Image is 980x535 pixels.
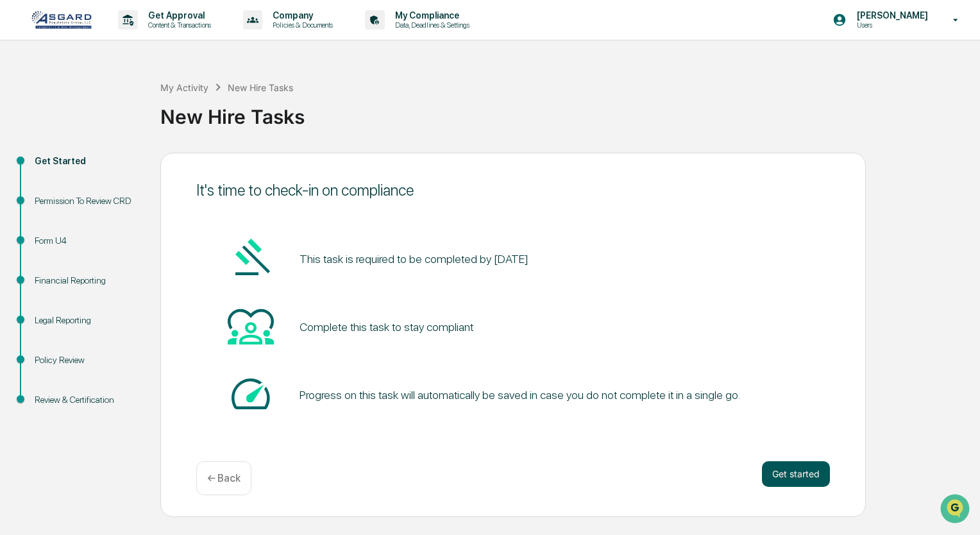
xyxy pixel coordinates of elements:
[262,10,339,21] p: Company
[8,157,88,180] a: 🖐️Preclearance
[300,320,473,334] div: Complete this task to stay compliant
[385,21,476,30] p: Data, Deadlines & Settings
[138,10,217,21] p: Get Approval
[939,493,974,527] iframe: Open customer support
[31,10,92,30] img: logo
[128,217,155,227] span: Pylon
[228,303,274,349] img: Heart
[44,111,162,121] div: We're available if you need us!
[218,102,233,117] button: Start new chat
[300,250,528,267] pre: This task is required to be completed by [DATE]
[35,194,140,208] div: Permission To Review CRD
[88,157,164,180] a: 🗄️Attestations
[93,163,103,173] div: 🗄️
[35,314,140,327] div: Legal Reporting
[385,10,476,21] p: My Compliance
[207,472,241,484] p: ← Back
[160,82,208,93] div: My Activity
[35,155,140,168] div: Get Started
[300,388,740,402] div: Progress on this task will automatically be saved in case you do not complete it in a single go.
[35,393,140,407] div: Review & Certification
[138,21,217,30] p: Content & Transactions
[44,98,210,111] div: Start new chat
[35,274,140,287] div: Financial Reporting
[160,95,974,128] div: New Hire Tasks
[762,461,830,487] button: Get started
[26,162,83,174] span: Preclearance
[196,181,830,200] div: It's time to check-in on compliance
[35,353,140,367] div: Policy Review
[13,27,233,47] p: How can we help?
[13,187,23,198] div: 🔎
[228,235,274,281] img: Gavel
[13,98,36,121] img: 1746055101610-c473b297-6a78-478c-a979-82029cc54cd1
[8,181,86,204] a: 🔎Data Lookup
[847,21,934,30] p: Users
[106,162,159,174] span: Attestations
[228,82,293,93] div: New Hire Tasks
[228,371,274,417] img: Speed-dial
[847,10,934,21] p: [PERSON_NAME]
[26,186,81,199] span: Data Lookup
[90,217,155,227] a: Powered byPylon
[13,163,23,173] div: 🖐️
[262,21,339,30] p: Policies & Documents
[35,234,140,248] div: Form U4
